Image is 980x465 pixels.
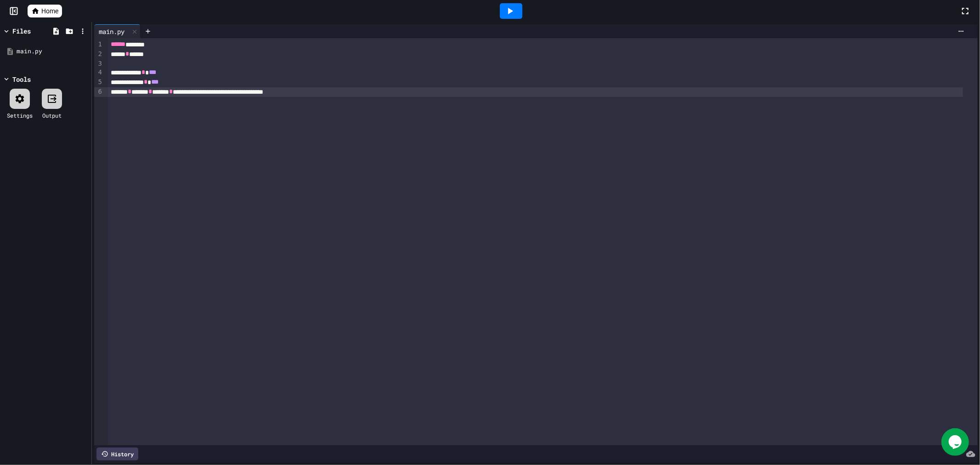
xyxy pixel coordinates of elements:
[28,5,62,17] a: Home
[94,78,103,87] div: 5
[12,26,31,36] div: Files
[42,111,62,119] div: Output
[96,448,138,460] div: History
[7,111,33,119] div: Settings
[94,40,103,50] div: 1
[94,59,103,68] div: 3
[41,6,58,16] span: Home
[94,50,103,59] div: 2
[12,74,31,84] div: Tools
[94,68,103,78] div: 4
[94,27,129,36] div: main.py
[94,24,141,38] div: main.py
[941,428,971,456] iframe: chat widget
[17,47,88,56] div: main.py
[94,87,103,97] div: 6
